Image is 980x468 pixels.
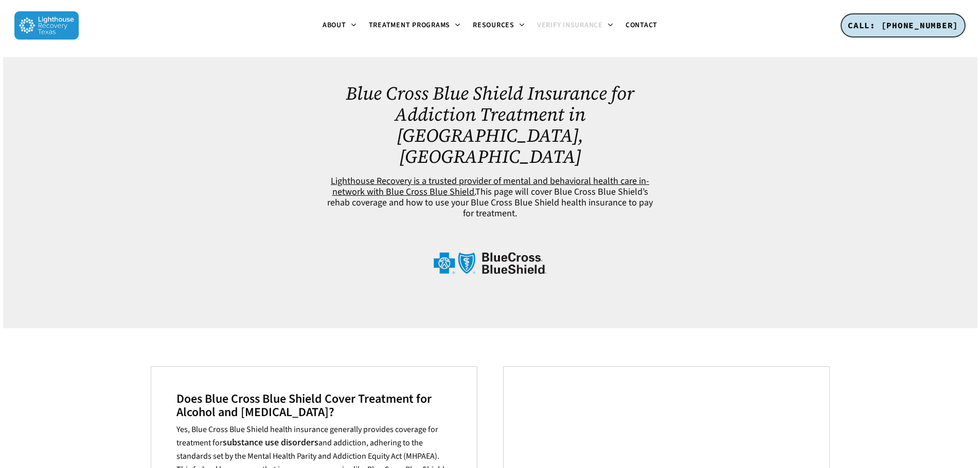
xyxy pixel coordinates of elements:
[369,20,451,30] span: Treatment Programs
[531,22,619,30] a: Verify Insurance
[331,175,649,198] span: Lighthouse Recovery is a trusted provider of mental and behavioral health care in-network with Bl...
[473,20,514,30] span: Resources
[14,11,79,40] img: Lighthouse Recovery Texas
[324,176,656,219] h6: This page will cover Blue Cross Blue Shield’s rehab coverage and how to use your Blue Cross Blue ...
[323,20,346,30] span: About
[176,392,451,419] h3: Does Blue Cross Blue Shield Cover Treatment for Alcohol and [MEDICAL_DATA]?
[619,22,664,29] a: Contact
[363,22,467,30] a: Treatment Programs
[324,83,656,167] h1: Blue Cross Blue Shield Insurance for Addiction Treatment in [GEOGRAPHIC_DATA], [GEOGRAPHIC_DATA]
[537,20,603,30] span: Verify Insurance
[223,437,318,448] b: substance use disorders
[841,13,966,38] a: CALL: [PHONE_NUMBER]
[626,20,657,30] span: Contact
[316,22,363,30] a: About
[176,424,438,449] span: Yes, Blue Cross Blue Shield health insurance generally provides coverage for treatment for
[467,22,531,30] a: Resources
[848,20,958,30] span: CALL: [PHONE_NUMBER]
